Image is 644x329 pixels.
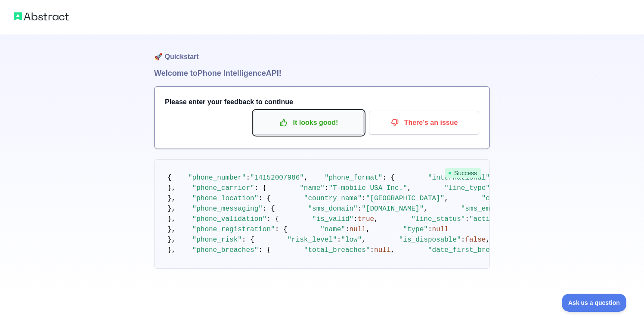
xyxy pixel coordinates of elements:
[461,205,507,213] span: "sms_email"
[362,205,424,213] span: "[DOMAIN_NAME]"
[192,246,259,254] span: "phone_breaches"
[254,111,364,135] button: It looks good!
[188,174,246,182] span: "phone_number"
[465,215,469,223] span: :
[263,205,275,213] span: : {
[562,294,627,312] iframe: Toggle Customer Support
[345,226,350,233] span: :
[192,226,275,233] span: "phone_registration"
[444,195,449,202] span: ,
[325,174,382,182] span: "phone_format"
[370,246,374,254] span: :
[358,205,362,213] span: :
[486,236,490,244] span: ,
[353,215,358,223] span: :
[304,174,308,182] span: ,
[375,115,473,130] p: There's an issue
[258,246,271,254] span: : {
[444,184,490,192] span: "line_type"
[258,195,271,202] span: : {
[465,236,486,244] span: false
[391,246,395,254] span: ,
[308,205,357,213] span: "sms_domain"
[154,67,490,79] h1: Welcome to Phone Intelligence API!
[403,226,428,233] span: "type"
[192,195,259,202] span: "phone_location"
[428,246,515,254] span: "date_first_breached"
[432,226,449,233] span: null
[374,215,378,223] span: ,
[369,111,479,135] button: There's an issue
[254,184,267,192] span: : {
[407,184,412,192] span: ,
[192,215,267,223] span: "phone_validation"
[482,195,539,202] span: "country_code"
[320,226,345,233] span: "name"
[382,174,395,182] span: : {
[325,184,329,192] span: :
[300,184,325,192] span: "name"
[14,10,69,22] img: Abstract logo
[250,174,304,182] span: "14152007986"
[445,168,481,178] span: Success
[192,236,242,244] span: "phone_risk"
[192,184,254,192] span: "phone_carrier"
[246,174,250,182] span: :
[275,226,288,233] span: : {
[304,195,362,202] span: "country_name"
[428,226,432,233] span: :
[349,226,365,233] span: null
[358,215,374,223] span: true
[304,246,370,254] span: "total_breaches"
[192,205,263,213] span: "phone_messaging"
[154,34,490,67] h1: 🚀 Quickstart
[242,236,254,244] span: : {
[266,215,279,223] span: : {
[412,215,465,223] span: "line_status"
[374,246,390,254] span: null
[362,195,366,202] span: :
[424,205,428,213] span: ,
[399,236,461,244] span: "is_disposable"
[165,97,479,107] h3: Please enter your feedback to continue
[312,215,353,223] span: "is_valid"
[287,236,337,244] span: "risk_level"
[362,236,366,244] span: ,
[461,236,465,244] span: :
[167,174,172,182] span: {
[337,236,341,244] span: :
[469,215,502,223] span: "active"
[366,226,370,233] span: ,
[366,195,444,202] span: "[GEOGRAPHIC_DATA]"
[341,236,362,244] span: "low"
[328,184,407,192] span: "T-mobile USA Inc."
[260,115,357,130] p: It looks good!
[428,174,490,182] span: "international"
